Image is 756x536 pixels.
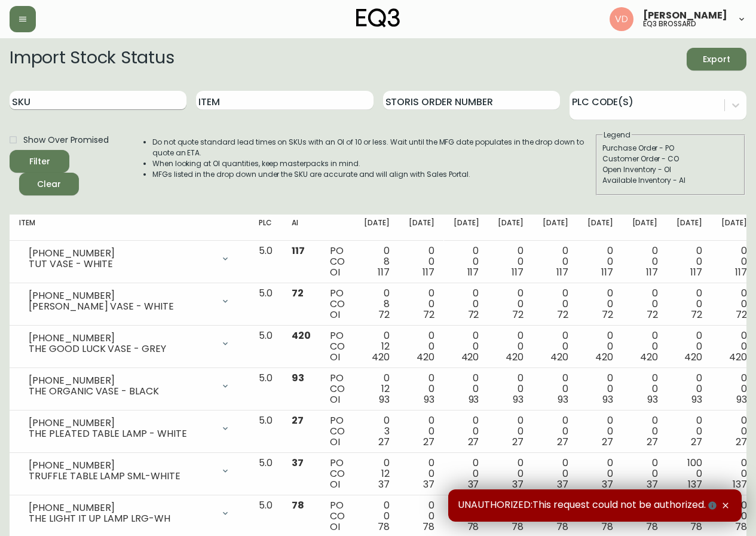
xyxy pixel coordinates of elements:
[292,414,304,427] span: 27
[330,288,345,320] div: PO CO
[647,477,658,491] span: 37
[29,503,213,513] div: [PHONE_NUMBER]
[595,350,613,364] span: 420
[458,499,719,512] span: UNAUTHORIZED:This request could not be authorized.
[364,330,390,363] div: 0 12
[19,458,240,484] div: [PHONE_NUMBER]TRUFFLE TABLE LAMP SML-WHITE
[691,393,702,406] span: 93
[587,415,613,448] div: 0 0
[602,130,632,140] legend: Legend
[423,520,434,534] span: 78
[399,215,444,241] th: [DATE]
[372,350,390,364] span: 420
[556,265,568,279] span: 117
[736,308,747,321] span: 72
[498,415,524,448] div: 0 0
[29,375,213,386] div: [PHONE_NUMBER]
[19,373,240,399] div: [PHONE_NUMBER]THE ORGANIC VASE - BLACK
[152,137,595,158] li: Do not quote standard lead times on SKUs with an OI of 10 or less. Wait until the MFG date popula...
[378,265,390,279] span: 117
[735,520,747,534] span: 78
[378,308,390,321] span: 72
[578,215,623,241] th: [DATE]
[19,288,240,314] div: [PHONE_NUMBER][PERSON_NAME] VASE - WHITE
[512,308,524,321] span: 72
[409,458,434,490] div: 0 0
[696,52,737,67] span: Export
[249,283,282,326] td: 5.0
[736,435,747,449] span: 27
[543,288,568,320] div: 0 0
[330,415,345,448] div: PO CO
[587,330,613,363] div: 0 0
[292,286,304,300] span: 72
[643,11,727,20] span: [PERSON_NAME]
[417,350,434,364] span: 420
[610,7,633,31] img: 34cbe8de67806989076631741e6a7c6b
[282,215,320,241] th: AI
[602,175,739,186] div: Available Inventory - AI
[721,288,747,320] div: 0 0
[461,350,479,364] span: 420
[506,350,524,364] span: 420
[632,415,658,448] div: 0 0
[292,456,304,470] span: 37
[729,350,747,364] span: 420
[498,458,524,490] div: 0 0
[467,520,479,534] span: 78
[543,373,568,405] div: 0 0
[364,373,390,405] div: 0 12
[691,435,702,449] span: 27
[632,330,658,363] div: 0 0
[647,308,658,321] span: 72
[249,368,282,411] td: 5.0
[647,393,658,406] span: 93
[29,428,213,439] div: THE PLEATED TABLE LAMP - WHITE
[23,134,109,146] span: Show Over Promised
[623,215,668,241] th: [DATE]
[330,393,340,406] span: OI
[587,288,613,320] div: 0 0
[557,477,568,491] span: 37
[292,329,311,342] span: 420
[498,288,524,320] div: 0 0
[468,308,479,321] span: 72
[488,215,533,241] th: [DATE]
[10,215,249,241] th: Item
[19,415,240,442] div: [PHONE_NUMBER]THE PLEATED TABLE LAMP - WHITE
[364,415,390,448] div: 0 3
[444,215,489,241] th: [DATE]
[10,48,174,71] h2: Import Stock Status
[469,393,479,406] span: 93
[29,344,213,354] div: THE GOOD LUCK VASE - GREY
[249,241,282,283] td: 5.0
[640,350,658,364] span: 420
[454,288,479,320] div: 0 0
[29,290,213,301] div: [PHONE_NUMBER]
[29,471,213,482] div: TRUFFLE TABLE LAMP SML-WHITE
[454,330,479,363] div: 0 0
[677,288,702,320] div: 0 0
[558,393,568,406] span: 93
[684,350,702,364] span: 420
[550,350,568,364] span: 420
[364,246,390,278] div: 0 8
[721,330,747,363] div: 0 0
[423,435,434,449] span: 27
[19,173,79,195] button: Clear
[467,265,479,279] span: 117
[677,330,702,363] div: 0 0
[330,373,345,405] div: PO CO
[378,435,390,449] span: 27
[330,308,340,321] span: OI
[646,265,658,279] span: 117
[409,373,434,405] div: 0 0
[292,244,305,258] span: 117
[454,458,479,490] div: 0 0
[721,415,747,448] div: 0 0
[330,265,340,279] span: OI
[721,246,747,278] div: 0 0
[736,393,747,406] span: 93
[533,215,578,241] th: [DATE]
[409,288,434,320] div: 0 0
